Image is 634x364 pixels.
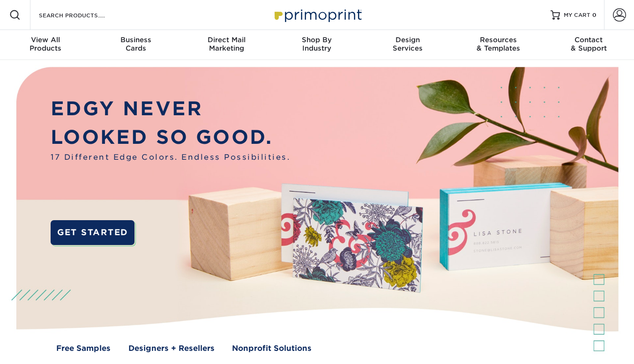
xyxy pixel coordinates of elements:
[270,5,364,25] img: Primoprint
[90,36,181,44] span: Business
[272,30,362,60] a: Shop ByIndustry
[90,36,181,52] div: Cards
[128,342,215,354] a: Designers + Resellers
[51,151,290,163] span: 17 Different Edge Colors. Endless Possibilities.
[592,12,597,18] span: 0
[181,36,272,44] span: Direct Mail
[232,342,312,354] a: Nonprofit Solutions
[38,9,129,21] input: SEARCH PRODUCTS.....
[51,220,134,245] a: GET STARTED
[181,30,272,60] a: Direct MailMarketing
[90,30,181,60] a: BusinessCards
[544,30,634,60] a: Contact& Support
[564,11,590,19] span: MY CART
[51,123,290,152] p: LOOKED SO GOOD.
[362,36,453,52] div: Services
[453,36,543,44] span: Resources
[453,36,543,52] div: & Templates
[544,36,634,44] span: Contact
[181,36,272,52] div: Marketing
[56,342,111,354] a: Free Samples
[272,36,362,44] span: Shop By
[272,36,362,52] div: Industry
[453,30,543,60] a: Resources& Templates
[362,36,453,44] span: Design
[362,30,453,60] a: DesignServices
[544,36,634,52] div: & Support
[51,95,290,123] p: EDGY NEVER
